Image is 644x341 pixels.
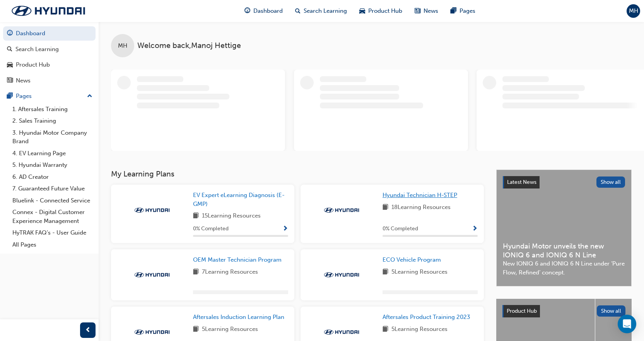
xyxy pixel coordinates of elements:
[383,192,457,199] span: Hyundai Technician H-STEP
[507,308,537,314] span: Product Hub
[9,159,96,171] a: 5. Hyundai Warranty
[193,191,288,208] a: EV Expert eLearning Diagnosis (E-GMP)
[496,170,632,286] a: Latest NewsShow allHyundai Motor unveils the new IONIQ 6 and IONIQ 6 N LineNew IONIQ 6 and IONIQ ...
[9,171,96,183] a: 6. AD Creator
[282,226,288,233] span: Show Progress
[460,7,475,15] span: Pages
[503,242,625,259] span: Hyundai Motor unveils the new IONIQ 6 and IONIQ 6 N Line
[3,58,96,72] a: Product Hub
[9,147,96,159] a: 4. EV Learning Page
[7,46,12,53] span: search-icon
[3,42,96,57] a: Search Learning
[16,92,32,101] div: Pages
[15,45,59,54] div: Search Learning
[383,224,418,233] span: 0 % Completed
[391,325,448,334] span: 5 Learning Resources
[193,256,282,263] span: OEM Master Technician Program
[9,103,96,115] a: 1. Aftersales Training
[415,6,420,16] span: news-icon
[202,211,261,221] span: 15 Learning Resources
[3,25,96,89] button: DashboardSearch LearningProduct HubNews
[131,206,173,214] img: Trak
[16,76,31,85] div: News
[408,3,444,19] a: news-iconNews
[424,7,438,15] span: News
[3,89,96,103] button: Pages
[289,3,353,19] a: search-iconSearch Learning
[131,328,173,336] img: Trak
[193,313,287,322] a: Aftersales Induction Learning Plan
[383,256,441,263] span: ECO Vehicle Program
[9,127,96,147] a: 3. Hyundai Motor Company Brand
[304,7,347,15] span: Search Learning
[7,62,13,69] span: car-icon
[391,267,448,277] span: 5 Learning Resources
[9,227,96,239] a: HyTRAK FAQ's - User Guide
[193,192,285,207] span: EV Expert eLearning Diagnosis (E-GMP)
[85,326,91,335] span: prev-icon
[118,41,127,50] span: MH
[193,255,285,264] a: OEM Master Technician Program
[627,4,640,18] button: MH
[353,3,408,19] a: car-iconProduct Hub
[368,7,402,15] span: Product Hub
[9,206,96,227] a: Connex - Digital Customer Experience Management
[253,7,283,15] span: Dashboard
[295,6,301,16] span: search-icon
[7,30,13,37] span: guage-icon
[391,203,451,212] span: 18 Learning Resources
[3,74,96,88] a: News
[111,170,484,178] h3: My Learning Plans
[3,26,96,41] a: Dashboard
[503,176,625,188] a: Latest NewsShow all
[320,328,363,336] img: Trak
[320,271,363,279] img: Trak
[597,305,626,317] button: Show all
[193,224,229,233] span: 0 % Completed
[618,315,636,333] div: Open Intercom Messenger
[4,3,93,19] img: Trak
[9,195,96,207] a: Bluelink - Connected Service
[359,6,365,16] span: car-icon
[244,6,250,16] span: guage-icon
[87,91,92,101] span: up-icon
[9,115,96,127] a: 2. Sales Training
[629,7,638,15] span: MH
[131,271,173,279] img: Trak
[503,259,625,277] span: New IONIQ 6 and IONIQ 6 N Line under ‘Pure Flow, Refined’ concept.
[282,224,288,234] button: Show Progress
[383,267,388,277] span: book-icon
[472,224,478,234] button: Show Progress
[383,255,444,264] a: ECO Vehicle Program
[16,60,50,69] div: Product Hub
[193,211,199,221] span: book-icon
[202,325,258,334] span: 5 Learning Resources
[9,239,96,251] a: All Pages
[193,314,284,320] span: Aftersales Induction Learning Plan
[444,3,482,19] a: pages-iconPages
[202,267,258,277] span: 7 Learning Resources
[320,206,363,214] img: Trak
[193,267,199,277] span: book-icon
[193,325,199,334] span: book-icon
[383,314,470,320] span: Aftersales Product Training 2023
[451,6,456,16] span: pages-icon
[7,77,13,84] span: news-icon
[502,305,625,317] a: Product HubShow all
[137,41,241,50] span: Welcome back , Manoj Hettige
[9,183,96,195] a: 7. Guaranteed Future Value
[383,325,388,334] span: book-icon
[383,313,473,322] a: Aftersales Product Training 2023
[383,191,460,200] a: Hyundai Technician H-STEP
[7,93,13,100] span: pages-icon
[507,179,536,185] span: Latest News
[238,3,289,19] a: guage-iconDashboard
[596,176,625,188] button: Show all
[383,203,388,212] span: book-icon
[472,226,478,233] span: Show Progress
